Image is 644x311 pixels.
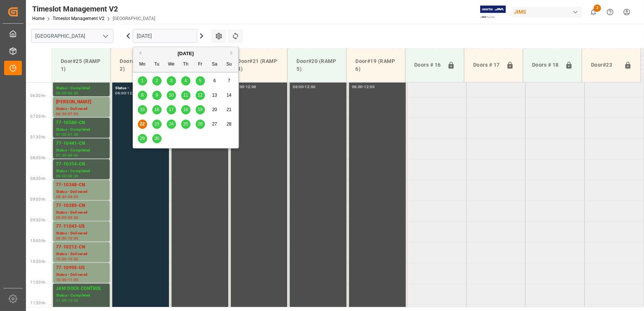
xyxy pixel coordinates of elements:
[154,107,159,112] span: 16
[56,195,67,198] div: 08:30
[196,105,205,114] div: Choose Friday, September 19th, 2025
[228,78,230,83] span: 7
[67,133,68,136] div: -
[137,51,141,55] button: Previous Month
[363,85,364,88] div: -
[169,107,173,112] span: 17
[30,177,46,181] span: 08:30 Hr
[32,16,44,21] a: Home
[56,216,67,219] div: 09:00
[68,174,79,178] div: 08:30
[53,16,104,21] a: Timeslot Management V2
[56,264,107,272] div: 77-10995-US
[529,58,562,72] div: Doors # 18
[56,133,67,136] div: 07:00
[56,292,107,299] div: Status - Completed
[140,121,145,127] span: 22
[364,85,375,88] div: 12:00
[167,60,176,69] div: We
[56,202,107,210] div: 77-10285-CN
[152,134,162,143] div: Choose Tuesday, September 30th, 2025
[67,91,68,95] div: -
[56,237,67,240] div: 09:30
[68,133,79,136] div: 07:30
[210,91,219,100] div: Choose Saturday, September 13th, 2025
[152,60,162,69] div: Tu
[511,5,585,19] button: JIMS
[30,197,46,201] span: 09:00 Hr
[212,121,217,127] span: 27
[225,76,234,86] div: Choose Sunday, September 7th, 2025
[56,272,107,278] div: Status - Delivered
[167,91,176,100] div: Choose Wednesday, September 10th, 2025
[30,218,46,222] span: 09:30 Hr
[196,60,205,69] div: Fr
[152,120,162,129] div: Choose Tuesday, September 23rd, 2025
[152,91,162,100] div: Choose Tuesday, September 9th, 2025
[244,85,245,88] div: -
[210,60,219,69] div: Sa
[181,60,190,69] div: Th
[127,91,138,95] div: 12:00
[305,85,316,88] div: 12:00
[115,85,166,91] div: Status -
[30,114,46,118] span: 07:00 Hr
[138,120,147,129] div: Choose Monday, September 22nd, 2025
[210,105,219,114] div: Choose Saturday, September 20th, 2025
[167,76,176,86] div: Choose Wednesday, September 3rd, 2025
[196,91,205,100] div: Choose Friday, September 12th, 2025
[352,54,399,76] div: Door#19 (RAMP 6)
[293,54,340,76] div: Door#20 (RAMP 5)
[30,301,46,305] span: 11:30 Hr
[183,93,188,98] span: 11
[133,29,197,43] input: DD.MM.YYYY
[117,54,163,76] div: Door#24 (RAMP 2)
[56,181,107,189] div: 77-10348-CN
[30,260,46,264] span: 10:30 Hr
[68,257,79,261] div: 10:30
[183,121,188,127] span: 25
[480,6,506,19] img: Exertis%20JAM%20-%20Email%20Logo.jpg_1722504956.jpg
[126,91,127,95] div: -
[56,106,107,112] div: Status - Delivered
[585,4,602,20] button: show 2 new notifications
[352,85,363,88] div: 06:00
[226,121,231,127] span: 28
[138,91,147,100] div: Choose Monday, September 8th, 2025
[196,120,205,129] div: Choose Friday, September 26th, 2025
[152,105,162,114] div: Choose Tuesday, September 16th, 2025
[246,85,256,88] div: 12:00
[56,285,107,292] div: JAM DOCK CONTROL
[67,278,68,281] div: -
[56,299,67,302] div: 11:00
[56,112,67,116] div: 06:30
[56,147,107,154] div: Status - Completed
[56,119,107,127] div: 77-10580-CN
[138,134,147,143] div: Choose Monday, September 29th, 2025
[185,78,187,83] span: 4
[212,107,217,112] span: 20
[100,30,111,42] button: open menu
[56,223,107,230] div: 77-11043-US
[56,127,107,133] div: Status - Completed
[154,136,159,141] span: 30
[67,299,68,302] div: -
[199,78,202,83] span: 5
[226,93,231,98] span: 14
[602,4,618,20] button: Help Center
[152,76,162,86] div: Choose Tuesday, September 2nd, 2025
[67,216,68,219] div: -
[511,7,582,17] div: JIMS
[56,85,107,91] div: Status - Completed
[167,120,176,129] div: Choose Wednesday, September 24th, 2025
[58,54,104,76] div: Door#25 (RAMP 1)
[235,54,281,76] div: Door#21 (RAMP 4)
[68,195,79,198] div: 09:00
[225,105,234,114] div: Choose Sunday, September 21st, 2025
[140,107,145,112] span: 15
[169,93,173,98] span: 10
[67,154,68,157] div: -
[197,121,202,127] span: 26
[141,93,144,98] span: 8
[30,135,46,139] span: 07:30 Hr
